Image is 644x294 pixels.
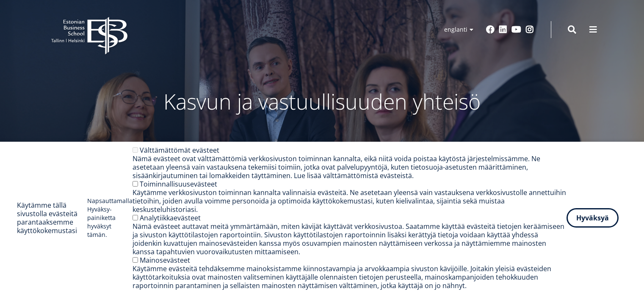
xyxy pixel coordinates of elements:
font: Välttämättömät evästeet [140,146,219,155]
font: Käytämme tällä sivustolla evästeitä parantaaksemme käyttökokemustasi [17,201,77,235]
font: Käytämme verkkosivuston toiminnan kannalta valinnaisia evästeitä. Ne asetetaan yleensä vain vasta... [133,188,566,214]
font: Mainosevästeet [140,256,190,265]
font: Käytämme evästeitä tehdäksemme mainoksistamme kiinnostavampia ja arvokkaampia sivuston kävijöille... [133,264,551,290]
font: Hyväksyä [576,213,609,223]
font: Kasvun ja vastuullisuuden yhteisö [163,87,481,116]
font: Nämä evästeet auttavat meitä ymmärtämään, miten kävijät käyttävät verkkosivustoa. Saatamme käyttä... [133,222,564,256]
button: Hyväksyä [567,208,619,228]
font: Toiminnallisuusevästeet [140,179,217,189]
font: Analytiikkaevästeet [140,213,201,223]
font: Nämä evästeet ovat välttämättömiä verkkosivuston toiminnan kannalta, eikä niitä voida poistaa käy... [133,154,540,180]
font: Napsauttamalla Hyväksy-painiketta hyväksyt tämän. [87,197,133,239]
